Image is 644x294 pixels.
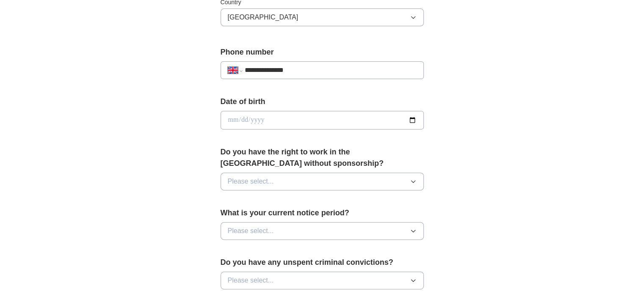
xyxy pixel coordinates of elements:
[221,47,424,58] label: Phone number
[221,257,424,268] label: Do you have any unspent criminal convictions?
[221,8,424,26] button: [GEOGRAPHIC_DATA]
[221,207,424,219] label: What is your current notice period?
[228,226,274,236] span: Please select...
[228,12,299,22] span: [GEOGRAPHIC_DATA]
[228,275,274,286] span: Please select...
[228,176,274,187] span: Please select...
[221,96,424,107] label: Date of birth
[221,173,424,190] button: Please select...
[221,146,424,169] label: Do you have the right to work in the [GEOGRAPHIC_DATA] without sponsorship?
[221,222,424,240] button: Please select...
[221,272,424,289] button: Please select...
